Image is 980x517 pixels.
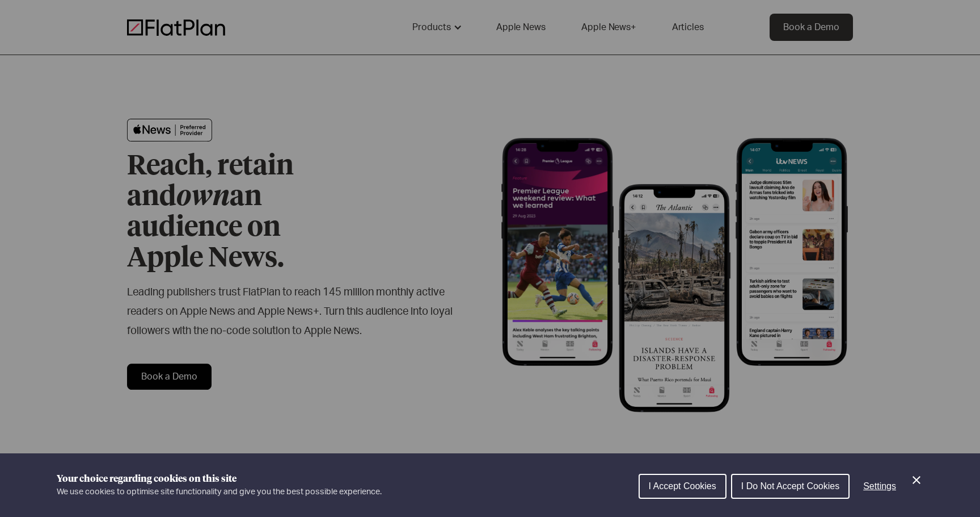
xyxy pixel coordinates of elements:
[57,486,382,498] p: We use cookies to optimise site functionality and give you the best possible experience.
[731,474,850,499] button: I Do Not Accept Cookies
[741,481,839,491] span: I Do Not Accept Cookies
[57,472,382,486] h1: Your choice regarding cookies on this site
[910,473,923,487] button: Close Cookie Control
[854,475,905,498] button: Settings
[649,481,716,491] span: I Accept Cookies
[863,481,896,491] span: Settings
[639,474,726,499] button: I Accept Cookies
